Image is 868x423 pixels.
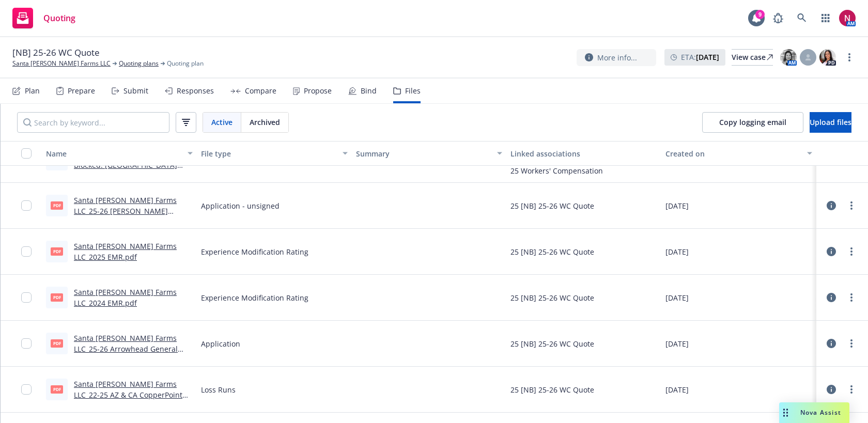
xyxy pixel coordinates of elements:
span: pdf [51,385,63,393]
input: Select all [21,148,32,159]
div: Files [405,87,421,95]
span: Copy logging email [719,117,786,127]
a: more [845,199,858,212]
span: More info... [597,52,637,63]
a: Santa [PERSON_NAME] Farms LLC_2025 EMR.pdf [74,241,177,262]
button: More info... [577,49,656,66]
a: Quoting plans [119,59,159,68]
button: Upload files [810,112,851,133]
a: Santa [PERSON_NAME] Farms LLC [12,59,111,68]
span: [DATE] [665,246,689,257]
input: Toggle Row Selected [21,292,32,303]
input: Search by keyword... [17,112,169,133]
div: 9 [755,10,765,19]
span: [DATE] [665,200,689,211]
a: more [843,51,856,64]
input: Toggle Row Selected [21,246,32,257]
a: more [845,291,858,304]
button: Copy logging email [702,112,803,133]
div: File type [201,148,336,159]
span: [DATE] [665,338,689,349]
div: View case [732,50,773,65]
span: Upload files [810,117,851,127]
a: Switch app [815,8,836,28]
span: Quoting plan [167,59,204,68]
button: File type [197,141,352,166]
a: more [845,337,858,350]
div: 25 [NB] 25-26 WC Quote [510,200,594,211]
div: Plan [25,87,40,95]
a: Search [792,8,812,28]
span: Archived [250,117,280,128]
span: Application - unsigned [201,200,280,211]
img: photo [839,10,856,26]
button: Nova Assist [779,402,849,423]
div: Name [46,148,181,159]
button: Linked associations [506,141,661,166]
span: pdf [51,247,63,255]
button: Created on [661,141,816,166]
button: Name [42,141,197,166]
div: 25 [NB] 25-26 WC Quote [510,292,594,303]
div: Created on [665,148,801,159]
a: more [845,245,858,258]
div: Compare [245,87,276,95]
span: [NB] 25-26 WC Quote [12,46,100,59]
div: Submit [123,87,148,95]
span: Experience Modification Rating [201,292,308,303]
input: Toggle Row Selected [21,200,32,211]
span: Quoting [43,14,75,22]
div: 25 [NB] 25-26 WC Quote [510,338,594,349]
span: [DATE] [665,384,689,395]
a: Report a Bug [768,8,788,28]
button: Summary [352,141,507,166]
div: 25 [NB] 25-26 WC Quote [510,246,594,257]
div: Drag to move [779,402,792,423]
div: Linked associations [510,148,657,159]
div: Summary [356,148,491,159]
span: Nova Assist [800,408,841,417]
img: photo [819,49,836,66]
a: Santa [PERSON_NAME] Farms LLC_25-26 [PERSON_NAME] 130.pdf [74,195,177,227]
span: Experience Modification Rating [201,246,308,257]
div: 25 [NB] 25-26 WC Quote [510,384,594,395]
a: Santa [PERSON_NAME] Farms LLC_22-25 AZ & CA CopperPoint WC LRs_[DATE].pdf [74,379,182,411]
a: Quoting [8,4,80,33]
span: pdf [51,293,63,301]
span: ETA : [681,52,719,62]
span: [DATE] [665,292,689,303]
span: Loss Runs [201,384,236,395]
strong: [DATE] [696,52,719,62]
div: Propose [304,87,332,95]
span: pdf [51,201,63,209]
div: Prepare [68,87,95,95]
a: more [845,383,858,396]
span: pdf [51,339,63,347]
a: View case [732,49,773,66]
div: 25 Workers' Compensation [510,165,603,176]
a: Santa [PERSON_NAME] Farms LLC_2024 EMR.pdf [74,287,177,308]
input: Toggle Row Selected [21,384,32,395]
div: Responses [177,87,214,95]
div: Bind [361,87,377,95]
span: Application [201,338,240,349]
span: Active [211,117,233,128]
input: Toggle Row Selected [21,338,32,349]
img: photo [780,49,797,66]
a: Santa [PERSON_NAME] Farms LLC_25-26 Arrowhead General Insurance Application.pdf [74,333,178,365]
